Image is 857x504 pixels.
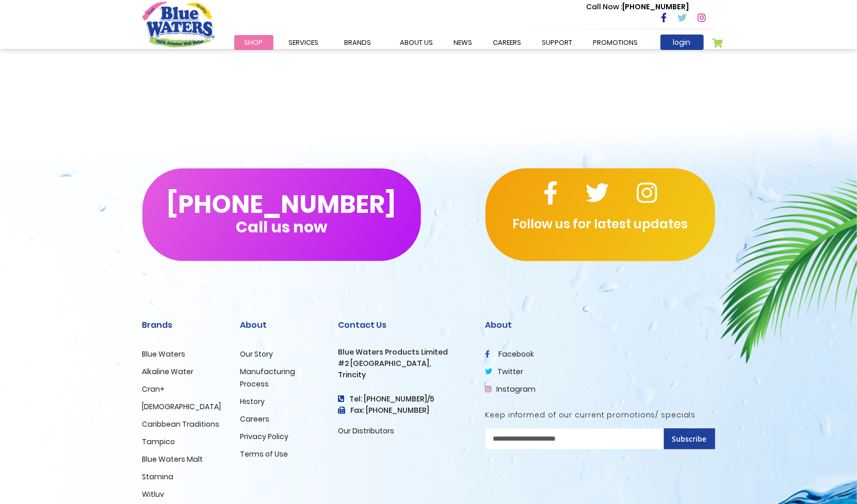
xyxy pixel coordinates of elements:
[664,429,715,449] button: Subscribe
[338,360,470,368] h3: #2 [GEOGRAPHIC_DATA],
[532,35,583,50] a: support
[240,321,323,330] h2: About
[240,414,270,425] a: Careers
[345,38,371,47] span: Brands
[142,169,421,261] button: [PHONE_NUMBER]Call us now
[240,397,265,407] a: History
[142,455,203,465] a: Blue Waters Malt
[142,321,225,330] h2: Brands
[289,38,319,47] span: Services
[660,35,704,50] a: login
[142,367,194,377] a: Alkaline Water
[338,321,470,330] h2: Contact Us
[444,35,483,50] a: News
[240,367,296,390] a: Manufacturing Process
[338,348,470,357] h3: Blue Waters Products Limited
[486,367,524,377] a: twitter
[587,2,623,12] span: Call Now :
[338,407,470,415] h3: Fax: [PHONE_NUMBER]
[486,411,715,420] h5: Keep informed of our current promotions/ specials
[486,349,535,360] a: facebook
[338,395,470,404] h4: Tel: [PHONE_NUMBER]/5
[142,384,165,395] a: Cran+
[142,472,174,482] a: Stamina
[672,434,707,444] span: Subscribe
[142,437,175,447] a: Tampico
[236,225,327,230] span: Call us now
[240,349,273,360] a: Our Story
[486,215,715,234] p: Follow us for latest updates
[142,490,165,500] a: Witluv
[240,449,288,460] a: Terms of Use
[142,2,215,47] a: store logo
[142,349,186,360] a: Blue Waters
[483,35,532,50] a: careers
[245,38,263,47] span: Shop
[390,35,444,50] a: about us
[142,419,220,430] a: Caribbean Traditions
[338,426,395,436] a: Our Distributors
[486,321,715,330] h2: About
[587,2,689,12] p: [PHONE_NUMBER]
[240,432,289,442] a: Privacy Policy
[583,35,649,50] a: Promotions
[486,384,536,395] a: Instagram
[142,402,221,412] a: [DEMOGRAPHIC_DATA]
[338,371,470,380] h3: Trincity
